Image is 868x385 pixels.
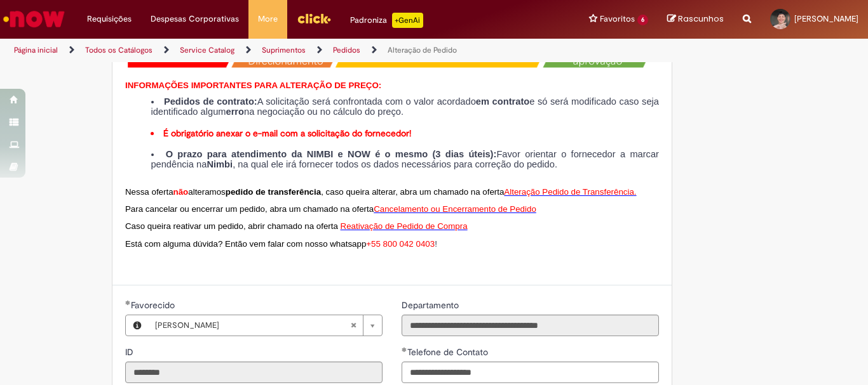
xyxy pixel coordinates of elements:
span: INFORMAÇÕES IMPORTANTES PARA ALTERAÇÃO DE PREÇO: [125,81,381,90]
strong: em contrato [476,96,529,107]
span: . [634,187,637,197]
strong: O prazo para atendimento da NIMBI e NOW é o mesmo (3 dias úteis): [166,149,497,159]
span: Obrigatório Preenchido [402,347,407,352]
span: ! [435,239,437,249]
strong: Nimbi [207,159,233,169]
span: não [173,187,189,197]
a: [PERSON_NAME]Limpar campo Favorecido [149,315,382,336]
label: Somente leitura - ID [125,346,136,358]
span: [PERSON_NAME] [794,13,858,24]
label: Somente leitura - Departamento [402,299,461,311]
a: Todos os Catálogos [85,45,153,55]
a: Pedidos [333,45,360,55]
a: Rascunhos [667,13,724,25]
span: Reativação de Pedido de Compra [341,221,468,231]
span: More [258,13,278,25]
span: Para cancelar ou encerrar um pedido, abra um chamado na oferta [125,204,374,214]
span: Cancelamento ou Encerramento de Pedido [374,204,536,214]
span: Telefone de Contato [407,346,491,358]
a: Página inicial [14,45,58,55]
a: Alteração de Pedido [388,45,457,55]
span: Rascunhos [678,13,724,25]
button: Favorecido, Visualizar este registro Aurissergio De Assis Pereira [126,315,149,336]
a: Cancelamento ou Encerramento de Pedido [374,203,536,214]
a: Service Catalog [180,45,234,55]
span: Despesas Corporativas [151,13,239,25]
a: Reativação de Pedido de Compra [341,220,468,231]
abbr: Limpar campo Favorecido [344,315,363,336]
span: Requisições [87,13,132,25]
span: alteramos , caso queira alterar, abra um chamado na oferta [188,187,504,197]
a: Alteração Pedido de Transferência [504,186,634,197]
span: +55 800 042 0403 [366,239,435,249]
span: Está com alguma dúvida? Então vem falar com nosso whatsapp [125,239,366,249]
img: click_logo_yellow_360x200.png [297,9,331,28]
strong: erro [226,107,245,117]
p: +GenAi [392,13,423,28]
span: [PERSON_NAME] [155,315,350,336]
a: Suprimentos [262,45,306,55]
span: Caso queira reativar um pedido, abrir chamado na oferta [125,221,338,231]
span: Alteração Pedido de Transferência [504,187,634,197]
strong: Pedidos de contrato: [164,96,257,107]
span: Favoritos [600,13,635,25]
strong: É obrigatório anexar o e-mail com a solicitação do fornecedor! [163,127,411,139]
strong: pedido de transferência [226,187,321,197]
input: ID [125,362,383,383]
span: Obrigatório Preenchido [125,300,131,305]
div: Padroniza [350,13,423,28]
ul: Trilhas de página [10,39,569,62]
span: 6 [637,15,648,25]
li: Favor orientar o fornecedor a marcar pendência na , na qual ele irá fornecer todos os dados neces... [151,150,659,169]
input: Departamento [402,315,659,336]
li: A solicitação será confrontada com o valor acordado e só será modificado caso seja identificado a... [151,97,659,117]
img: ServiceNow [1,6,67,32]
span: Necessários - Favorecido [131,299,177,311]
input: Telefone de Contato [402,362,659,383]
span: Nessa oferta [125,187,173,197]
